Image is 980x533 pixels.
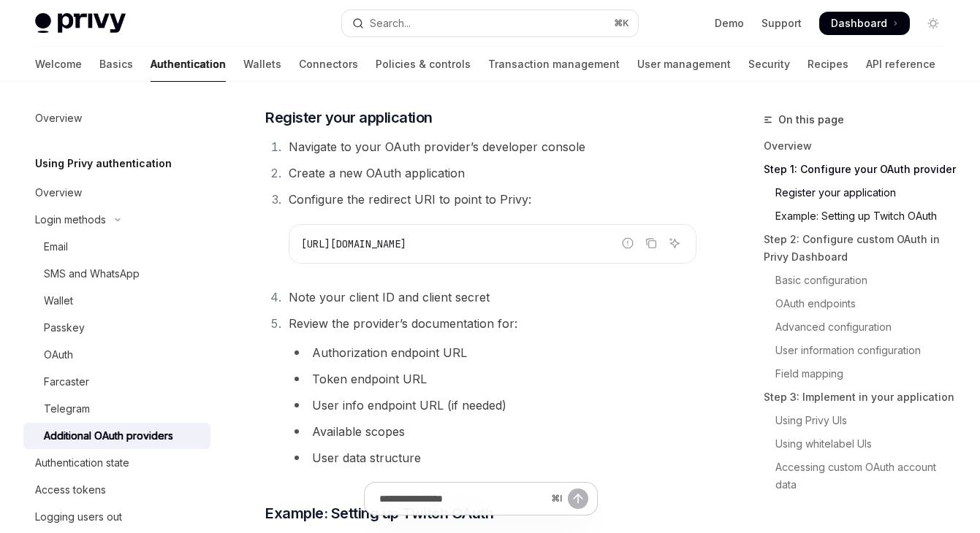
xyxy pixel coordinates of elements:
[44,319,85,337] div: Passkey
[289,448,696,468] li: User data structure
[808,47,848,82] a: Recipes
[44,346,73,364] div: OAuth
[289,369,696,389] li: Token endpoint URL
[761,16,802,31] a: Support
[289,342,696,363] li: Authorization endpoint URL
[44,427,173,445] div: Additional OAuth providers
[289,421,696,442] li: Available scopes
[44,265,140,283] div: SMS and WhatsApp
[99,47,133,82] a: Basics
[23,288,210,314] a: Wallet
[764,339,957,362] a: User information configuration
[379,483,545,515] input: Ask a question...
[35,155,172,172] h5: Using Privy authentication
[370,15,411,32] div: Search...
[764,409,957,432] a: Using Privy UIs
[665,234,684,253] button: Ask AI
[44,400,90,418] div: Telegram
[922,12,945,35] button: Toggle dark mode
[44,238,68,256] div: Email
[35,211,106,229] div: Login methods
[23,342,210,368] a: OAuth
[35,454,129,472] div: Authentication state
[764,386,957,409] a: Step 3: Implement in your application
[44,373,89,391] div: Farcaster
[284,287,696,307] li: Note your client ID and client secret
[23,369,210,395] a: Farcaster
[35,47,82,82] a: Welcome
[23,450,210,476] a: Authentication state
[299,47,358,82] a: Connectors
[289,395,696,415] li: User info endpoint URL (if needed)
[764,269,957,292] a: Basic configuration
[151,47,226,82] a: Authentication
[764,204,957,228] a: Example: Setting up Twitch OAuth
[44,292,73,310] div: Wallet
[23,180,210,206] a: Overview
[243,47,281,82] a: Wallets
[284,189,696,264] li: Configure the redirect URI to point to Privy:
[715,16,744,31] a: Demo
[342,10,637,37] button: Open search
[764,181,957,204] a: Register your application
[488,47,620,82] a: Transaction management
[614,18,629,29] span: ⌘ K
[831,16,887,31] span: Dashboard
[764,228,957,269] a: Step 2: Configure custom OAuth in Privy Dashboard
[23,105,210,131] a: Overview
[618,234,637,253] button: Report incorrect code
[764,292,957,315] a: OAuth endpoints
[23,477,210,503] a: Access tokens
[23,207,210,233] button: Toggle Login methods section
[23,396,210,422] a: Telegram
[637,47,731,82] a: User management
[866,47,935,82] a: API reference
[35,13,126,34] img: light logo
[764,456,957,496] a: Accessing custom OAuth account data
[265,107,433,128] span: Register your application
[23,261,210,287] a: SMS and WhatsApp
[764,158,957,181] a: Step 1: Configure your OAuth provider
[376,47,471,82] a: Policies & controls
[764,315,957,339] a: Advanced configuration
[748,47,790,82] a: Security
[778,111,844,129] span: On this page
[35,184,82,202] div: Overview
[284,137,696,157] li: Navigate to your OAuth provider’s developer console
[35,110,82,127] div: Overview
[23,315,210,341] a: Passkey
[35,481,106,499] div: Access tokens
[642,234,661,253] button: Copy the contents from the code block
[23,234,210,260] a: Email
[23,423,210,449] a: Additional OAuth providers
[764,362,957,386] a: Field mapping
[35,508,122,526] div: Logging users out
[819,12,910,35] a: Dashboard
[23,504,210,530] a: Logging users out
[568,488,588,509] button: Send message
[764,134,957,158] a: Overview
[284,313,696,468] li: Review the provider’s documentation for:
[764,432,957,456] a: Using whitelabel UIs
[284,163,696,183] li: Create a new OAuth application
[301,237,406,250] span: [URL][DOMAIN_NAME]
